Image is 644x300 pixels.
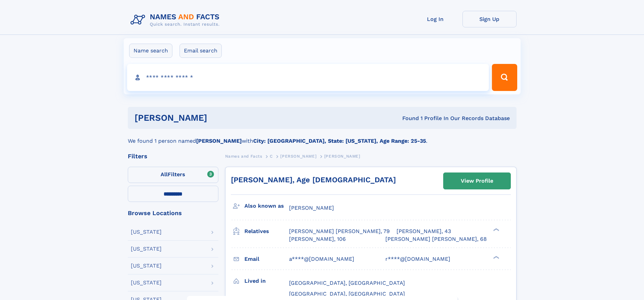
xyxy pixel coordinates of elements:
[127,64,489,91] input: search input
[225,152,262,160] a: Names and Facts
[253,138,426,144] b: City: [GEOGRAPHIC_DATA], State: [US_STATE], Age Range: 25-35
[128,129,517,145] div: We found 1 person named with .
[280,152,316,160] a: [PERSON_NAME]
[408,11,462,27] a: Log In
[289,280,405,286] span: [GEOGRAPHIC_DATA], [GEOGRAPHIC_DATA]
[289,291,405,297] span: [GEOGRAPHIC_DATA], [GEOGRAPHIC_DATA]
[305,115,510,122] div: Found 1 Profile In Our Records Database
[131,246,162,252] div: [US_STATE]
[324,154,360,159] span: [PERSON_NAME]
[244,200,289,212] h3: Also known as
[270,152,273,160] a: C
[128,167,218,183] label: Filters
[196,138,242,144] b: [PERSON_NAME]
[397,228,451,235] a: [PERSON_NAME], 43
[131,280,162,285] div: [US_STATE]
[128,153,218,159] div: Filters
[385,235,487,243] a: [PERSON_NAME] [PERSON_NAME], 68
[180,44,222,58] label: Email search
[461,173,493,189] div: View Profile
[280,154,316,159] span: [PERSON_NAME]
[492,228,500,232] div: ❯
[462,11,517,27] a: Sign Up
[289,205,334,211] span: [PERSON_NAME]
[244,275,289,287] h3: Lived in
[444,173,510,189] a: View Profile
[492,255,500,259] div: ❯
[244,253,289,265] h3: Email
[128,210,218,216] div: Browse Locations
[131,263,162,269] div: [US_STATE]
[289,228,390,235] a: [PERSON_NAME] [PERSON_NAME], 79
[161,171,168,178] span: All
[492,64,517,91] button: Search Button
[135,114,305,122] h1: [PERSON_NAME]
[289,235,346,243] a: [PERSON_NAME], 106
[231,176,396,184] a: [PERSON_NAME], Age [DEMOGRAPHIC_DATA]
[131,229,162,235] div: [US_STATE]
[129,44,172,58] label: Name search
[128,11,225,29] img: Logo Names and Facts
[244,226,289,237] h3: Relatives
[270,154,273,159] span: C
